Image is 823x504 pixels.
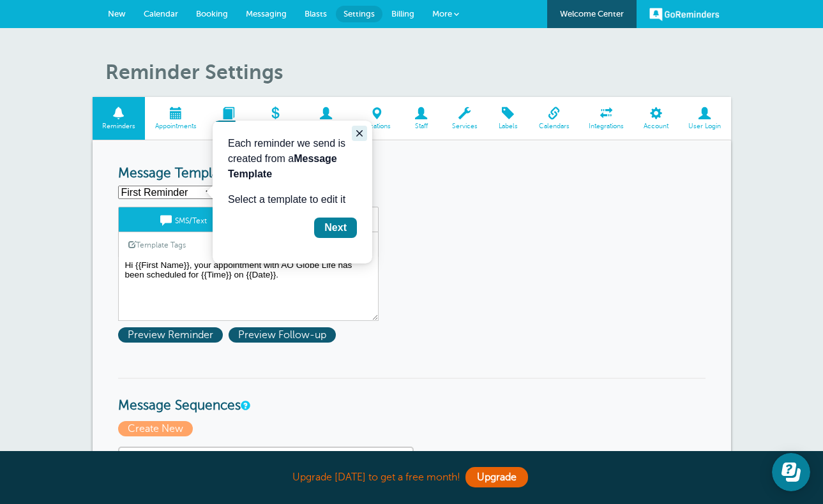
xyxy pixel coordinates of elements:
span: Reminders [99,122,139,130]
a: Labels [487,97,529,140]
span: Calendar [144,9,178,19]
iframe: tooltip [213,121,372,263]
span: More [432,9,452,19]
span: Services [448,122,481,130]
span: Integrations [585,122,628,130]
span: Staff [407,122,435,130]
div: Upgrade [DATE] to get a free month! [93,464,731,491]
span: Booking [196,9,228,19]
span: Locations [359,122,395,130]
span: Labels [494,122,522,130]
a: User Login [679,97,731,140]
a: Settings [336,6,382,22]
textarea: Hi {{First Name}}, your appointment with AO Globe Life has been scheduled for {{Time}} on {{Date}}. [118,257,379,321]
a: Calendars [529,97,579,140]
span: Booking [213,122,244,130]
span: User Login [685,122,725,130]
iframe: Resource center [772,453,810,491]
span: Settings [344,9,375,19]
span: Calendars [535,122,573,130]
a: Integrations [579,97,634,140]
span: Messaging [246,9,287,19]
span: Appointments [151,122,200,130]
a: Preview Follow-up [229,329,339,341]
a: Create New [118,423,196,434]
h3: Message Sequences [118,378,706,414]
a: Payments [250,97,299,140]
a: Locations [353,97,401,140]
a: SMS/Text [119,207,248,232]
a: Staff [400,97,442,140]
span: Create New [118,421,193,436]
span: Blasts [305,9,327,19]
a: Services [442,97,487,140]
h1: Reminder Settings [105,60,731,84]
a: Customers [299,97,353,140]
a: Booking [206,97,250,140]
a: Upgrade [465,467,528,487]
span: Preview Follow-up [229,327,336,343]
a: Preview Reminder [118,329,229,341]
span: New [108,9,126,19]
a: Message Sequences allow you to setup multiple reminder schedules that can use different Message T... [241,401,248,410]
span: Preview Reminder [118,327,223,343]
a: Appointments [145,97,206,140]
span: Account [640,122,672,130]
span: Billing [391,9,414,19]
h3: Message Templates [118,166,706,182]
a: Account [634,97,679,140]
a: Template Tags [119,232,195,257]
